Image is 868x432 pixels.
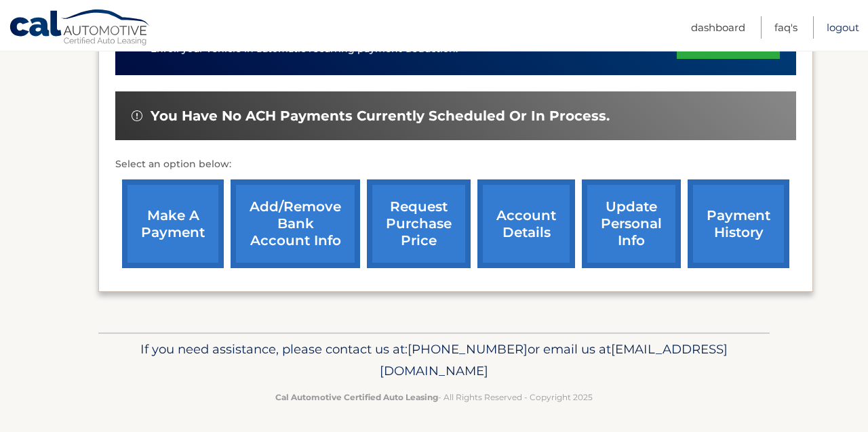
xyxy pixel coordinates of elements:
a: FAQ's [774,16,797,39]
a: payment history [688,179,789,268]
a: account details [477,179,575,268]
p: If you need assistance, please contact us at: or email us at [107,339,761,382]
a: Dashboard [691,16,745,39]
strong: Cal Automotive Certified Auto Leasing [275,392,438,402]
p: Select an option below: [115,156,796,173]
a: update personal info [582,179,681,268]
p: - All Rights Reserved - Copyright 2025 [107,390,761,404]
a: Add/Remove bank account info [231,179,360,268]
a: Logout [827,16,859,39]
img: alert-white.svg [132,110,142,121]
span: You have no ACH payments currently scheduled or in process. [151,108,610,125]
a: Cal Automotive [9,9,151,48]
span: [EMAIL_ADDRESS][DOMAIN_NAME] [380,341,728,379]
a: make a payment [122,179,224,268]
span: [PHONE_NUMBER] [408,341,528,357]
a: request purchase price [367,179,471,268]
